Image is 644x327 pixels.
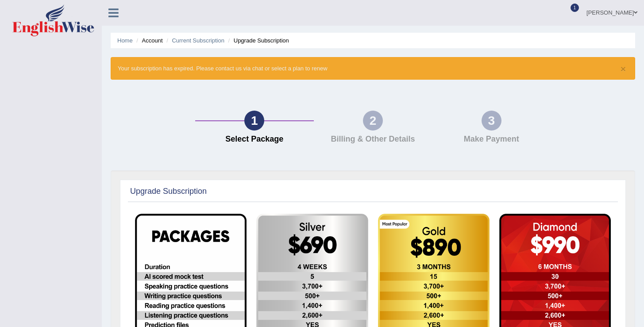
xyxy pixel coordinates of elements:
[571,4,579,12] span: 1
[363,111,383,131] div: 2
[318,135,428,144] h4: Billing & Other Details
[200,135,309,144] h4: Select Package
[117,37,133,44] a: Home
[482,111,501,131] div: 3
[621,64,626,73] button: ×
[244,111,264,131] div: 1
[111,57,635,80] div: Your subscription has expired. Please contact us via chat or select a plan to renew
[134,36,162,45] li: Account
[172,37,224,44] a: Current Subscription
[436,135,546,144] h4: Make Payment
[226,36,289,45] li: Upgrade Subscription
[130,187,207,196] h2: Upgrade Subscription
